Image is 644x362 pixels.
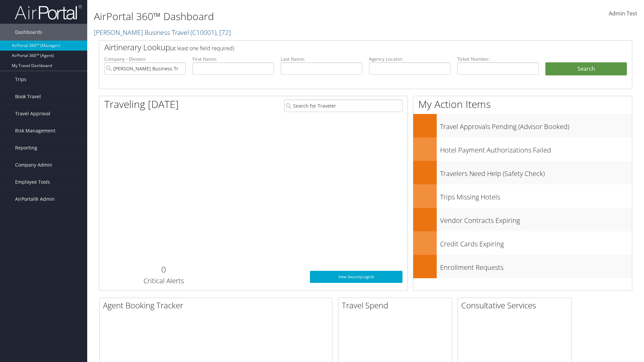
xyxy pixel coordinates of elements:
span: Risk Management [15,122,55,139]
span: (at least one field required) [170,45,234,52]
a: Travelers Need Help (Safety Check) [413,161,632,184]
span: Book Travel [15,88,41,105]
h1: AirPortal 360™ Dashboard [94,9,456,23]
span: , [ 72 ] [216,28,231,37]
h3: Credit Cards Expiring [440,236,632,249]
a: Credit Cards Expiring [413,231,632,255]
a: [PERSON_NAME] Business Travel [94,28,231,37]
span: AirPortal® Admin [15,191,55,207]
h1: My Action Items [413,97,632,111]
label: Company - Division: [104,56,186,62]
h3: Critical Alerts [104,276,223,286]
img: airportal-logo.png [15,4,82,20]
h3: Hotel Payment Authorizations Failed [440,142,632,155]
span: Reporting [15,139,37,156]
a: Enrollment Requests [413,255,632,278]
h3: Trips Missing Hotels [440,189,632,202]
span: Company Admin [15,157,52,173]
span: Dashboards [15,24,42,41]
a: Trips Missing Hotels [413,184,632,208]
h3: Travel Approvals Pending (Advisor Booked) [440,119,632,131]
span: Travel Approval [15,105,50,122]
a: Vendor Contracts Expiring [413,208,632,231]
label: Agency Locator: [369,56,450,62]
a: Admin Test [609,3,637,24]
h2: Travel Spend [342,300,452,311]
input: Search for Traveler [284,100,402,112]
button: Search [545,62,627,76]
h1: Traveling [DATE] [104,97,179,111]
a: Travel Approvals Pending (Advisor Booked) [413,114,632,137]
span: Trips [15,71,26,88]
h3: Vendor Contracts Expiring [440,213,632,225]
span: ( C10001 ) [191,28,216,37]
label: Ticket Number: [457,56,539,62]
span: Admin Test [609,10,637,17]
a: View SecurityLogic® [310,271,402,283]
h2: Agent Booking Tracker [103,300,332,311]
h2: 0 [104,264,223,275]
h2: Consultative Services [461,300,571,311]
h3: Enrollment Requests [440,259,632,272]
label: Last Name: [281,56,362,62]
label: First Name: [193,56,274,62]
a: Hotel Payment Authorizations Failed [413,137,632,161]
h3: Travelers Need Help (Safety Check) [440,166,632,178]
h2: Airtinerary Lookup [104,42,583,53]
span: Employee Tools [15,174,50,190]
